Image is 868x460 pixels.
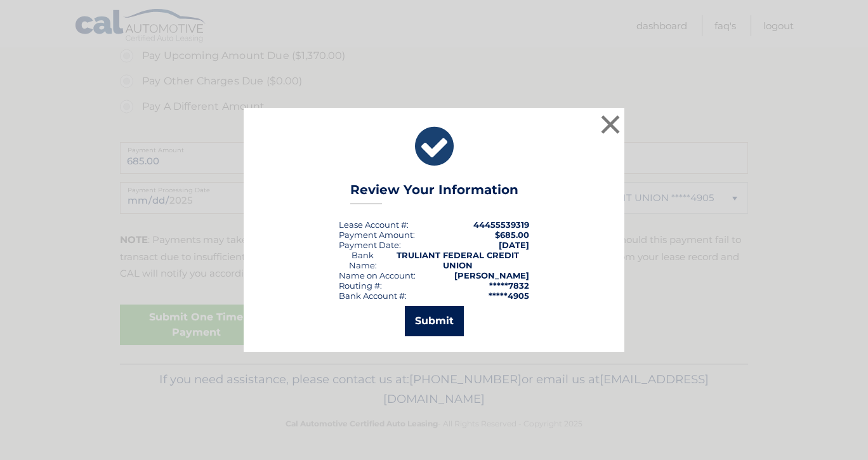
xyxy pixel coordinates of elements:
div: Name on Account: [339,270,416,280]
div: Payment Amount: [339,230,415,240]
div: Bank Name: [339,250,386,270]
strong: TRULIANT FEDERAL CREDIT UNION [397,250,519,270]
button: × [598,112,623,137]
span: [DATE] [499,240,529,250]
button: Submit [405,306,464,336]
div: Lease Account #: [339,220,409,230]
div: : [339,240,401,250]
span: Payment Date [339,240,399,250]
h3: Review Your Information [350,182,518,204]
div: Bank Account #: [339,291,407,301]
span: $685.00 [495,230,529,240]
strong: 44455539319 [473,220,529,230]
strong: [PERSON_NAME] [454,270,529,280]
div: Routing #: [339,280,382,291]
